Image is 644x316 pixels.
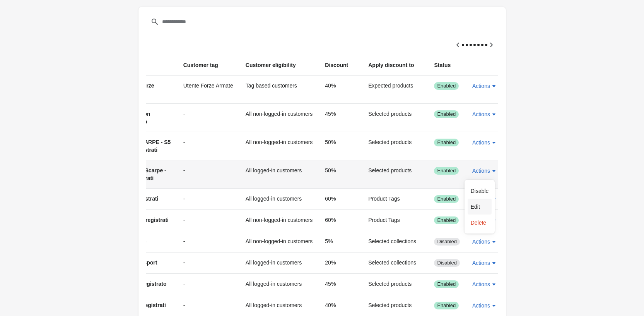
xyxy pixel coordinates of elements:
span: Enabled [437,139,456,146]
td: All logged-in customers [239,188,319,210]
button: Actions [469,107,501,121]
span: Enabled [437,111,456,117]
button: Scroll table right one column [484,38,498,52]
button: Apply discount to [365,58,425,72]
button: Scroll table left one column [451,38,465,52]
td: 5% [319,231,362,252]
td: Selected products [362,160,428,188]
span: Apply discount to [368,61,414,69]
button: Disable [468,183,492,199]
span: Status [434,62,451,68]
td: All logged-in customers [239,160,319,188]
span: Disabled [437,260,457,266]
span: Customer tag [183,61,218,69]
td: 60% [319,210,362,231]
td: All non-logged-in customers [239,210,319,231]
td: All logged-in customers [239,273,319,295]
td: All non-logged-in customers [239,231,319,252]
span: Listino Forze Armate [121,82,154,96]
td: Product Tags [362,210,428,231]
span: Actions [472,111,490,117]
span: Enabled [437,302,456,309]
td: Utente Forze Armate [177,76,239,103]
td: All logged-in customers [239,295,319,316]
span: Customer eligibility [246,62,296,68]
button: Actions [469,136,501,149]
td: 50% [319,132,362,160]
button: Actions [469,299,501,313]
td: - [177,295,239,316]
button: Customer tag [180,58,229,72]
span: Enabled [437,281,456,287]
td: Selected products [362,132,428,160]
td: Selected products [362,273,428,295]
td: 50% [319,160,362,188]
td: 45% [319,273,362,295]
td: 40% [319,295,362,316]
td: Expected products [362,76,428,103]
td: - [177,132,239,160]
span: W4 - S4 - Scarpe - S5 Registrati [121,167,166,181]
span: Actions [472,168,490,174]
td: Product Tags [362,188,428,210]
td: - [177,231,239,252]
td: - [177,273,239,295]
button: Edit [468,199,492,215]
span: Actions [472,239,490,245]
td: - [177,103,239,132]
td: Selected products [362,103,428,132]
button: Actions [469,235,501,249]
button: Actions [469,164,501,178]
td: - [177,188,239,210]
td: 45% [319,103,362,132]
td: 60% [319,188,362,210]
button: Actions [469,256,501,270]
span: Disabled [437,239,457,245]
span: Enabled [437,196,456,202]
button: Actions [469,79,501,93]
span: Enabled [437,217,456,223]
td: Tag based customers [239,76,319,103]
td: - [177,210,239,231]
td: Selected collections [362,231,428,252]
button: Discount [322,58,359,72]
td: All non-logged-in customers [239,132,319,160]
span: Discount [325,61,348,69]
td: 20% [319,252,362,273]
span: Delete [471,219,489,227]
span: Actions [472,302,490,309]
td: Selected collections [362,252,428,273]
span: Enabled [437,83,456,89]
td: - [177,160,239,188]
button: Delete [468,215,492,230]
td: All non-logged-in customers [239,103,319,132]
span: Disable [471,187,489,195]
td: 40% [319,76,362,103]
button: Actions [469,277,501,291]
span: Actions [472,83,490,89]
td: - [177,252,239,273]
td: Selected products [362,295,428,316]
span: Edit [471,203,489,211]
span: Actions [472,281,490,287]
span: Actions [472,139,490,146]
span: Enabled [437,168,456,174]
span: Actions [472,260,490,266]
td: All logged-in customers [239,252,319,273]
